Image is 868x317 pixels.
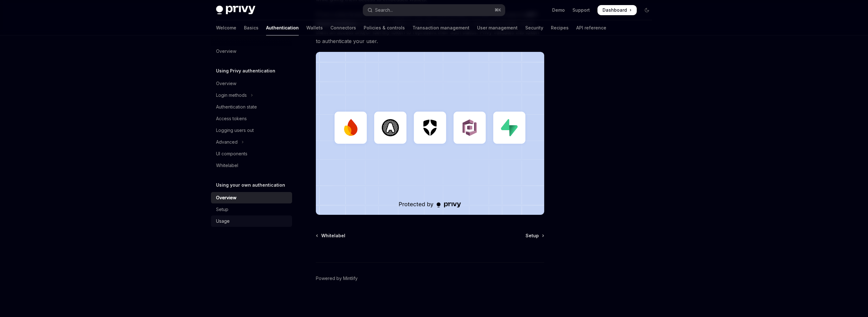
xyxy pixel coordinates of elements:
div: Authentication state [216,103,257,111]
div: Access tokens [216,115,247,122]
a: Overview [211,46,292,57]
a: Whitelabel [316,233,345,239]
a: Security [525,20,543,35]
a: UI components [211,148,292,159]
a: Whitelabel [211,160,292,171]
a: Policies & controls [364,20,405,35]
div: Overview [216,47,236,55]
a: API reference [576,20,606,35]
a: Powered by Mintlify [316,275,358,282]
a: Basics [244,20,258,35]
button: Toggle Advanced section [211,136,292,148]
a: Authentication [266,20,299,35]
a: Authentication state [211,101,292,113]
a: Transaction management [412,20,469,35]
button: Open search [363,4,505,16]
a: Overview [211,78,292,89]
a: Usage [211,215,292,227]
a: Setup [526,233,544,239]
span: Setup [526,233,539,239]
img: JWT-based auth splash [316,52,544,215]
a: Setup [211,204,292,215]
div: UI components [216,150,247,158]
div: Logging users out [216,127,254,134]
a: Wallets [306,20,323,35]
div: Whitelabel [216,162,238,169]
a: Recipes [551,20,569,35]
div: Advanced [216,138,238,146]
a: Dashboard [597,5,637,15]
a: Welcome [216,20,236,35]
button: Toggle Login methods section [211,90,292,101]
a: Overview [211,192,292,203]
h5: Using your own authentication [216,181,285,189]
h5: Using Privy authentication [216,67,275,75]
div: Login methods [216,91,247,99]
div: Setup [216,206,228,213]
div: Overview [216,80,236,87]
a: Demo [552,7,565,13]
span: Dashboard [603,7,627,13]
span: ⌘ K [495,8,501,13]
a: Logging users out [211,125,292,136]
a: Connectors [330,20,356,35]
a: Access tokens [211,113,292,124]
span: Whitelabel [321,233,345,239]
img: dark logo [216,6,255,15]
div: Overview [216,194,236,202]
a: User management [477,20,518,35]
button: Toggle dark mode [642,5,652,15]
div: Search... [375,6,393,14]
div: Usage [216,217,230,225]
a: Support [572,7,590,13]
